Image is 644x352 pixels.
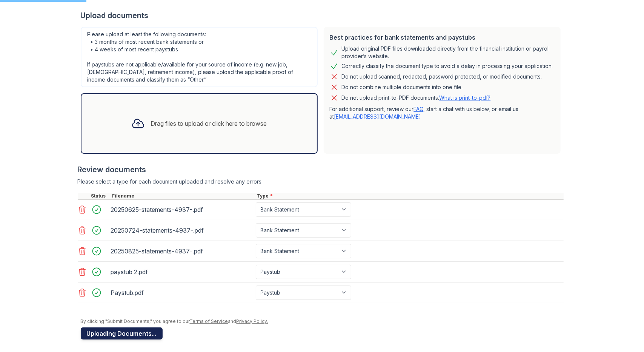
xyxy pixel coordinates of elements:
a: Terms of Service [190,318,228,324]
div: Upload documents [81,10,564,21]
div: paystub 2.pdf [111,266,253,278]
a: What is print-to-pdf? [440,94,491,101]
div: Paystub.pdf [111,287,253,299]
a: [EMAIL_ADDRESS][DOMAIN_NAME] [334,113,421,120]
div: Best practices for bank statements and paystubs [330,33,555,42]
div: Filename [111,193,256,199]
div: Review documents [78,164,564,175]
div: Do not combine multiple documents into one file. [342,83,463,92]
div: Upload original PDF files downloaded directly from the financial institution or payroll provider’... [342,45,555,60]
div: 20250625-statements-4937-.pdf [111,204,253,216]
div: Status [90,193,111,199]
p: Do not upload print-to-PDF documents. [342,94,491,102]
p: For additional support, review our , start a chat with us below, or email us at [330,105,555,120]
button: Uploading Documents... [81,327,163,340]
div: 20250825-statements-4937-.pdf [111,245,253,257]
div: Please upload at least the following documents: • 3 months of most recent bank statements or • 4 ... [81,27,318,87]
a: Privacy Policy. [237,318,268,324]
div: Type [256,193,564,199]
div: Do not upload scanned, redacted, password protected, or modified documents. [342,72,542,81]
div: Drag files to upload or click here to browse [151,119,267,128]
div: By clicking "Submit Documents," you agree to our and [81,318,564,324]
a: FAQ [414,106,424,112]
div: Correctly classify the document type to avoid a delay in processing your application. [342,62,553,71]
div: 20250724-statements-4937-.pdf [111,224,253,236]
div: Please select a type for each document uploaded and resolve any errors. [78,178,564,185]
